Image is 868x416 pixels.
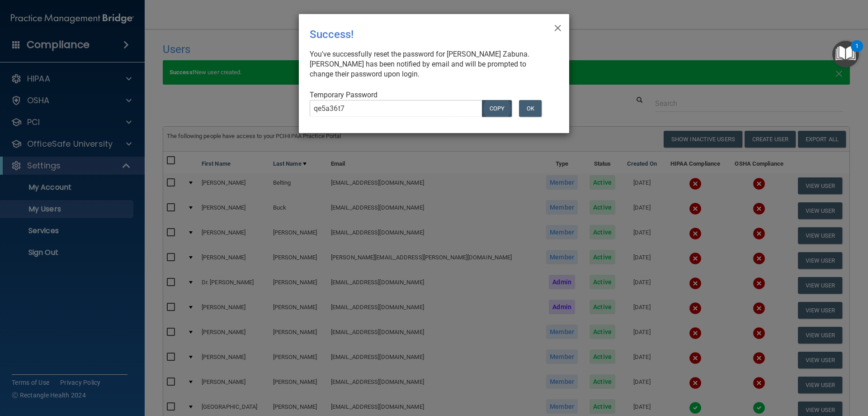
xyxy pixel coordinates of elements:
[855,46,859,58] div: 1
[310,91,377,99] span: Temporary Password
[482,100,512,117] button: COPY
[554,18,562,36] span: ×
[310,49,551,79] div: You've successfully reset the password for [PERSON_NAME] Zabuna. [PERSON_NAME] has been notified ...
[832,41,859,67] button: Open Resource Center, 1 new notification
[310,21,521,48] div: Success!
[712,352,857,388] iframe: Drift Widget Chat Controller
[519,100,542,117] button: OK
